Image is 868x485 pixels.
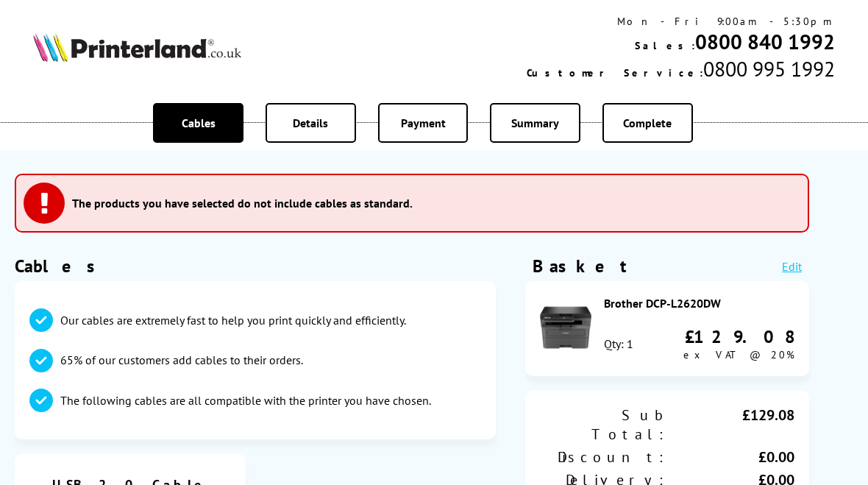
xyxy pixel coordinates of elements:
[782,259,802,274] a: Edit
[293,116,328,130] span: Details
[60,312,406,328] p: Our cables are extremely fast to help you print quickly and efficiently.
[623,116,672,130] span: Complete
[527,15,835,28] div: Mon - Fri 9:00am - 5:30pm
[72,196,413,210] h3: The products you have selected do not include cables as standard.
[527,66,703,79] span: Customer Service:
[703,55,835,82] span: 0800 995 1992
[533,255,628,277] div: Basket
[401,116,446,130] span: Payment
[683,348,794,361] span: ex VAT @ 20%
[667,447,794,467] div: £0.00
[695,28,835,55] a: 0800 840 1992
[540,406,667,444] div: Sub Total:
[33,32,242,62] img: Printerland Logo
[15,255,496,277] h1: Cables
[60,352,303,368] p: 65% of our customers add cables to their orders.
[60,392,431,408] p: The following cables are all compatible with the printer you have chosen.
[635,39,695,52] span: Sales:
[604,296,795,311] div: Brother DCP-L2620DW
[182,116,216,130] span: Cables
[540,302,591,353] img: Brother DCP-L2620DW
[683,325,794,348] div: £129.08
[604,336,633,351] div: Qty: 1
[667,406,794,444] div: £129.08
[540,447,667,467] div: Discount:
[511,116,559,130] span: Summary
